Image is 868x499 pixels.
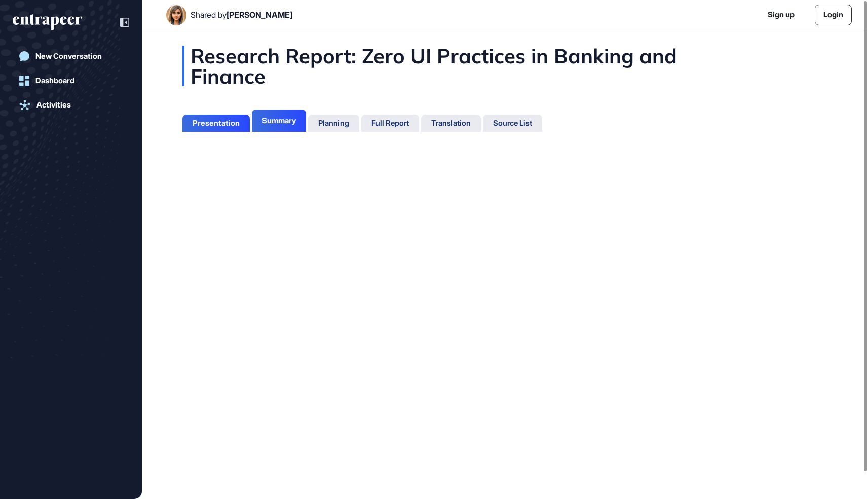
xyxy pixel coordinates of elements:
[193,119,240,128] div: Presentation
[768,9,795,21] a: Sign up
[36,100,71,110] div: Activities
[371,119,409,128] div: Full Report
[13,14,82,30] div: entrapeer-logo
[227,10,292,20] span: [PERSON_NAME]
[815,5,852,25] a: Login
[35,52,102,61] div: New Conversation
[182,46,827,86] div: Research Report: Zero UI Practices in Banking and Finance
[318,119,349,128] div: Planning
[493,119,532,128] div: Source List
[35,76,74,85] div: Dashboard
[431,119,471,128] div: Translation
[166,5,186,25] img: User Image
[191,10,292,20] div: Shared by
[262,116,296,125] div: Summary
